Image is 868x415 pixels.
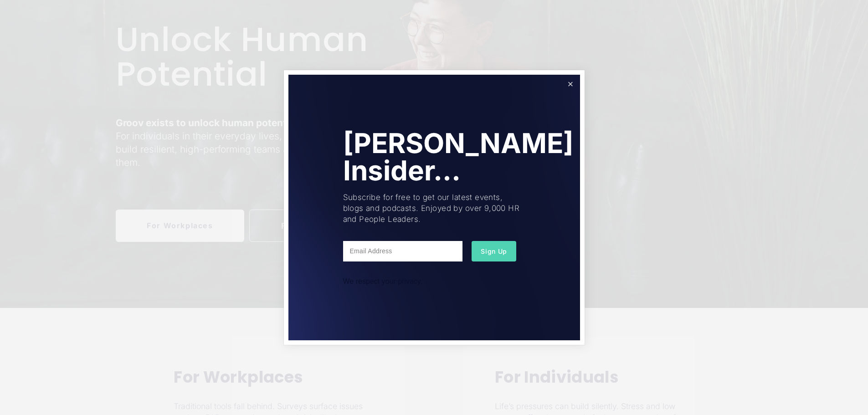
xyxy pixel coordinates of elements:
[481,247,507,255] span: Sign Up
[343,277,525,286] div: We respect your privacy.
[343,192,525,225] p: Subscribe for free to get our latest events, blogs and podcasts. Enjoyed by over 9,000 HR and Peo...
[472,241,516,261] button: Sign Up
[343,241,462,261] input: Email Address
[562,76,578,92] a: Close
[343,129,574,184] h1: [PERSON_NAME] Insider...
